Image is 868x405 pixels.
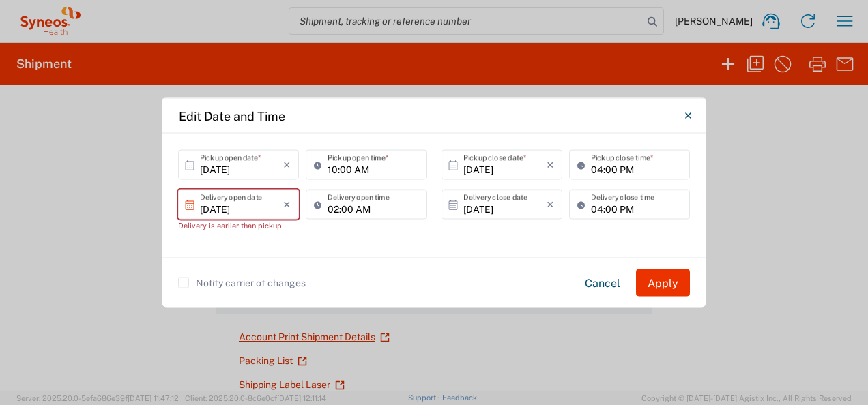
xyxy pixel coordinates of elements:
button: Close [674,102,701,130]
i: × [283,154,291,176]
h4: Edit Date and Time [179,106,285,125]
div: Delivery is earlier than pickup [178,220,299,232]
button: Apply [636,269,690,297]
i: × [547,194,554,215]
i: × [547,154,554,176]
label: Notify carrier of changes [178,277,306,288]
button: Cancel [574,269,631,297]
i: × [283,194,291,215]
